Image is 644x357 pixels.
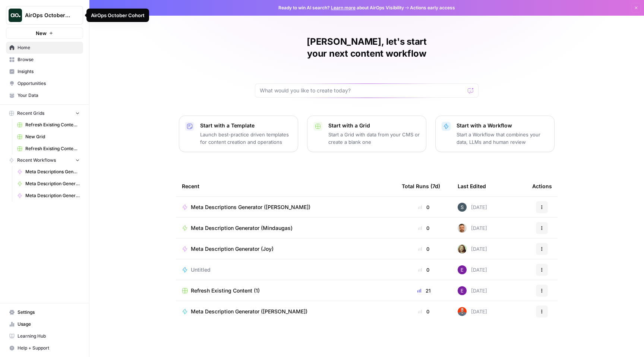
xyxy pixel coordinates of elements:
div: 0 [402,203,446,211]
img: 698zlg3kfdwlkwrbrsgpwna4smrc [458,307,467,316]
span: Meta Description Generator (Joy) [191,245,274,253]
span: Refresh Existing Content (1) [25,121,80,128]
div: 0 [402,308,446,315]
button: Start with a WorkflowStart a Workflow that combines your data, LLMs and human review [435,116,555,152]
img: m1ljzm7mccxyy647ln49iuazs1du [458,244,467,253]
div: 0 [402,266,446,274]
span: Meta Description Generator (Mindaugas) [191,224,293,232]
a: Refresh Existing Content (1) [182,287,390,294]
img: gqmxupyn0gu1kzaxlwz4zgnr1xjd [458,224,467,233]
span: Meta Description Generator (Joy) [25,192,80,199]
div: [DATE] [458,286,487,295]
div: AirOps October Cohort [91,12,145,19]
div: [DATE] [458,307,487,316]
span: Untitled [191,266,211,274]
img: 43kfmuemi38zyoc4usdy4i9w48nn [458,265,467,274]
a: Usage [6,318,83,330]
a: Learn more [331,5,356,10]
button: Recent Workflows [6,155,83,166]
a: Meta Description Generator (Joy) [14,190,83,202]
div: [DATE] [458,244,487,253]
a: Meta Description Generator (Joy) [182,245,390,253]
a: Meta Description Generator ([PERSON_NAME]) [182,308,390,315]
a: Refresh Existing Content (1) [14,119,83,131]
span: Recent Grids [17,110,44,117]
a: Settings [6,306,83,318]
span: Meta Description Generator (Mindaugas) [25,180,80,187]
a: Browse [6,54,83,66]
p: Launch best-practice driven templates for content creation and operations [200,131,292,146]
a: Untitled [182,266,390,274]
span: Home [18,44,80,51]
span: Refresh Existing Content (1) [191,287,260,294]
div: Total Runs (7d) [402,176,440,196]
span: Actions early access [410,4,455,11]
span: Settings [18,309,80,316]
div: Recent [182,176,390,196]
p: Start with a Workflow [457,122,548,129]
span: Opportunities [18,80,80,87]
span: Help + Support [18,345,80,351]
div: Actions [532,176,552,196]
span: New Grid [25,133,80,140]
div: [DATE] [458,265,487,274]
div: 0 [402,224,446,232]
a: Learning Hub [6,330,83,342]
a: Meta Description Generator (Mindaugas) [182,224,390,232]
span: Learning Hub [18,333,80,339]
h1: [PERSON_NAME], let's start your next content workflow [255,36,479,60]
img: zjdftevh0hve695cz300xc39jhg1 [458,203,467,212]
div: 0 [402,245,446,253]
a: Meta Descriptions Generator ([PERSON_NAME]) [14,166,83,178]
div: Last Edited [458,176,486,196]
span: Refresh Existing Content (2) [25,145,80,152]
div: [DATE] [458,224,487,233]
span: Meta Descriptions Generator ([PERSON_NAME]) [25,168,80,175]
button: Start with a TemplateLaunch best-practice driven templates for content creation and operations [179,116,298,152]
a: Your Data [6,89,83,101]
span: New [36,29,47,37]
span: Ready to win AI search? about AirOps Visibility [278,4,404,11]
a: Home [6,42,83,54]
p: Start with a Grid [328,122,420,129]
a: Meta Descriptions Generator ([PERSON_NAME]) [182,203,390,211]
span: Meta Description Generator ([PERSON_NAME]) [191,308,307,315]
span: Meta Descriptions Generator ([PERSON_NAME]) [191,203,310,211]
div: 21 [402,287,446,294]
span: Usage [18,321,80,328]
span: Recent Workflows [17,157,56,164]
button: Workspace: AirOps October Cohort [6,6,83,25]
span: Insights [18,68,80,75]
img: AirOps October Cohort Logo [9,9,22,22]
p: Start a Grid with data from your CMS or create a blank one [328,131,420,146]
button: Help + Support [6,342,83,354]
span: Your Data [18,92,80,99]
span: Browse [18,56,80,63]
a: Refresh Existing Content (2) [14,143,83,155]
button: Recent Grids [6,108,83,119]
a: Meta Description Generator (Mindaugas) [14,178,83,190]
a: Opportunities [6,78,83,89]
img: 43kfmuemi38zyoc4usdy4i9w48nn [458,286,467,295]
button: Start with a GridStart a Grid with data from your CMS or create a blank one [307,116,426,152]
div: [DATE] [458,203,487,212]
p: Start a Workflow that combines your data, LLMs and human review [457,131,548,146]
a: Insights [6,66,83,78]
p: Start with a Template [200,122,292,129]
input: What would you like to create today? [260,87,465,94]
a: New Grid [14,131,83,143]
span: AirOps October Cohort [25,12,70,19]
button: New [6,28,83,39]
